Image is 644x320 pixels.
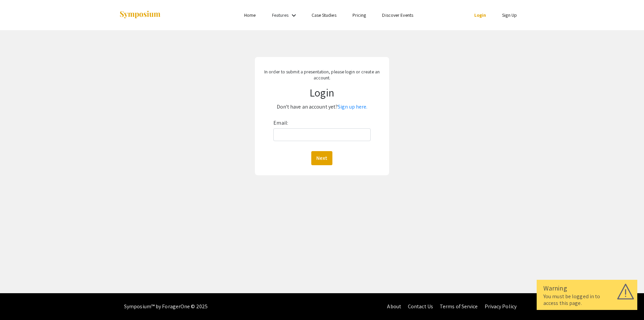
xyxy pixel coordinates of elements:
[124,293,208,320] div: Symposium™ by ForagerOne © 2025
[543,283,631,293] div: Warning
[119,10,161,19] img: Symposium by ForagerOne
[474,12,486,18] a: Login
[244,12,256,18] a: Home
[502,12,517,18] a: Sign Up
[273,118,288,128] label: Email:
[440,303,478,310] a: Terms of Service
[485,303,517,310] a: Privacy Policy
[408,303,433,310] a: Contact Us
[338,103,367,110] a: Sign up here.
[353,12,366,18] a: Pricing
[261,69,383,81] p: In order to submit a presentation, please login or create an account.
[272,12,289,18] a: Features
[261,86,383,99] h1: Login
[543,293,631,307] div: You must be logged in to access this page.
[261,102,383,112] p: Don't have an account yet?
[387,303,401,310] a: About
[290,11,298,19] mat-icon: Expand Features list
[312,12,336,18] a: Case Studies
[382,12,413,18] a: Discover Events
[311,151,332,165] button: Next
